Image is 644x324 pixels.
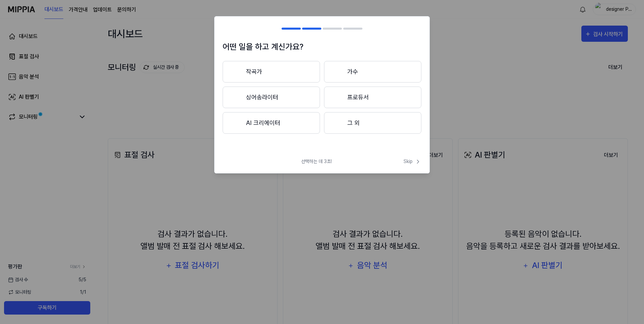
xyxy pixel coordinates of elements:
[404,158,421,165] span: Skip
[223,61,320,83] button: 작곡가
[223,41,421,53] h1: 어떤 일을 하고 계신가요?
[223,87,320,108] button: 싱어송라이터
[223,112,320,134] button: AI 크리에이터
[402,158,421,165] button: Skip
[324,87,421,108] button: 프로듀서
[301,158,332,165] span: 선택하는 데 3초!
[324,112,421,134] button: 그 외
[324,61,421,83] button: 가수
